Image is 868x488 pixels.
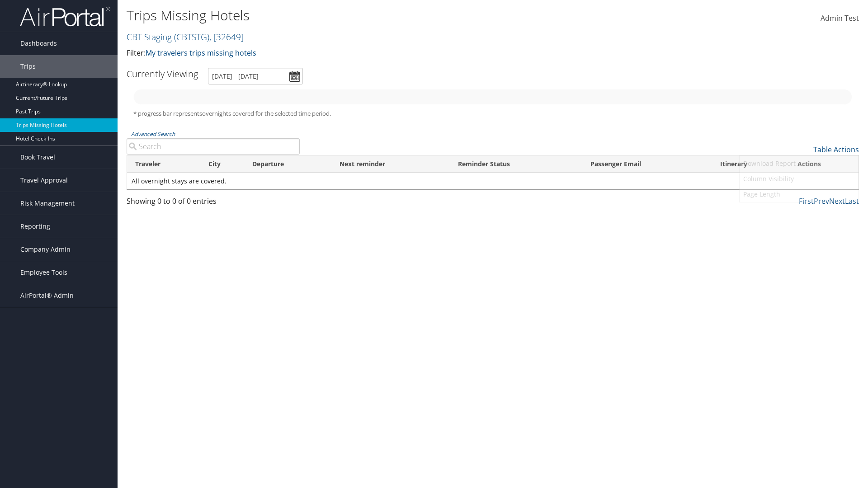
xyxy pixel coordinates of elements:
span: Travel Approval [20,169,68,192]
span: Employee Tools [20,261,67,284]
span: Reporting [20,215,50,238]
img: airportal-logo.png [20,6,110,27]
a: Page Length [740,187,859,202]
a: Download Report [740,156,859,171]
span: Risk Management [20,192,75,215]
a: Column Visibility [740,171,859,187]
span: Company Admin [20,238,71,261]
span: Book Travel [20,146,55,169]
span: AirPortal® Admin [20,284,74,307]
span: Dashboards [20,32,57,55]
span: Trips [20,55,36,78]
